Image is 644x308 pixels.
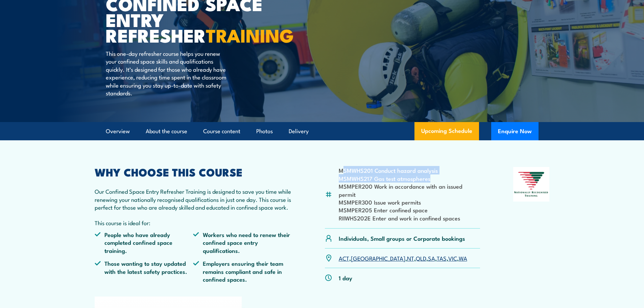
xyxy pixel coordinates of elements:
[339,274,352,282] p: 1 day
[339,174,480,182] li: MSMWHS217 Gas test atmospheres
[203,122,240,140] a: Course content
[339,166,480,174] li: MSMWHS201 Conduct hazard analysis
[351,254,405,262] a: [GEOGRAPHIC_DATA]
[146,122,187,140] a: About the course
[106,49,229,97] p: This one-day refresher course helps you renew your confined space skills and qualifications quick...
[339,198,480,206] li: MSMPER300 Issue work permits
[339,254,349,262] a: ACT
[448,254,457,262] a: VIC
[339,182,480,198] li: MSMPER200 Work in accordance with an issued permit
[256,122,273,140] a: Photos
[459,254,467,262] a: WA
[339,206,480,214] li: MSMPER205 Enter confined space
[289,122,309,140] a: Delivery
[95,259,193,283] li: Those wanting to stay updated with the latest safety practices.
[416,254,426,262] a: QLD
[491,122,539,140] button: Enquire Now
[437,254,447,262] a: TAS
[428,254,435,262] a: SA
[339,234,465,242] p: Individuals, Small groups or Corporate bookings
[339,214,480,222] li: RIIWHS202E Enter and work in confined spaces
[193,259,292,283] li: Employers ensuring their team remains compliant and safe in confined spaces.
[193,231,292,254] li: Workers who need to renew their confined space entry qualifications.
[206,21,294,49] strong: TRAINING
[95,187,292,211] p: Our Confined Space Entry Refresher Training is designed to save you time while renewing your nati...
[95,219,292,227] p: This course is ideal for:
[106,122,130,140] a: Overview
[95,231,193,254] li: People who have already completed confined space training.
[407,254,414,262] a: NT
[95,167,292,176] h2: WHY CHOOSE THIS COURSE
[414,122,479,140] a: Upcoming Schedule
[339,254,467,262] p: , , , , , , ,
[513,167,550,202] img: Nationally Recognised Training logo.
